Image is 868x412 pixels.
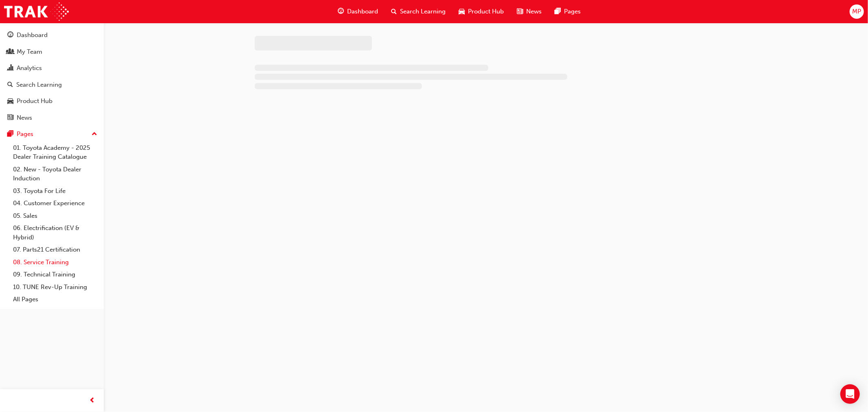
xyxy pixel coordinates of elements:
[92,129,97,140] span: up-icon
[548,3,587,20] a: pages-iconPages
[7,81,13,89] span: search-icon
[10,163,101,185] a: 02. New - Toyota Dealer Induction
[7,114,13,122] span: news-icon
[3,94,101,109] a: Product Hub
[564,7,581,16] span: Pages
[10,256,101,269] a: 08. Service Training
[850,4,864,19] button: MP
[338,7,344,17] span: guage-icon
[840,384,860,404] div: Open Intercom Messenger
[10,222,101,243] a: 06. Electrification (EV & Hybrid)
[526,7,542,16] span: News
[3,44,101,59] a: My Team
[510,3,548,20] a: news-iconNews
[90,396,96,406] span: prev-icon
[7,32,13,39] span: guage-icon
[347,7,378,16] span: Dashboard
[517,7,523,17] span: news-icon
[7,65,13,72] span: chart-icon
[7,98,13,105] span: car-icon
[17,129,33,139] div: Pages
[16,80,62,90] div: Search Learning
[17,64,42,73] div: Analytics
[7,131,13,138] span: pages-icon
[17,31,48,40] div: Dashboard
[7,48,13,56] span: people-icon
[3,28,101,43] a: Dashboard
[459,7,465,17] span: car-icon
[391,7,397,17] span: search-icon
[17,96,52,106] div: Product Hub
[10,142,101,163] a: 01. Toyota Academy - 2025 Dealer Training Catalogue
[385,3,452,20] a: search-iconSearch Learning
[17,113,32,123] div: News
[10,243,101,256] a: 07. Parts21 Certification
[468,7,504,16] span: Product Hub
[452,3,510,20] a: car-iconProduct Hub
[555,7,561,17] span: pages-icon
[3,26,101,127] button: DashboardMy TeamAnalyticsSearch LearningProduct HubNews
[331,3,385,20] a: guage-iconDashboard
[3,127,101,142] button: Pages
[4,2,69,21] img: Trak
[3,77,101,92] a: Search Learning
[10,281,101,294] a: 10. TUNE Rev-Up Training
[3,61,101,76] a: Analytics
[10,210,101,222] a: 05. Sales
[17,47,42,57] div: My Team
[10,268,101,281] a: 09. Technical Training
[3,110,101,125] a: News
[852,7,861,16] span: MP
[10,197,101,210] a: 04. Customer Experience
[10,185,101,197] a: 03. Toyota For Life
[400,7,446,16] span: Search Learning
[10,293,101,306] a: All Pages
